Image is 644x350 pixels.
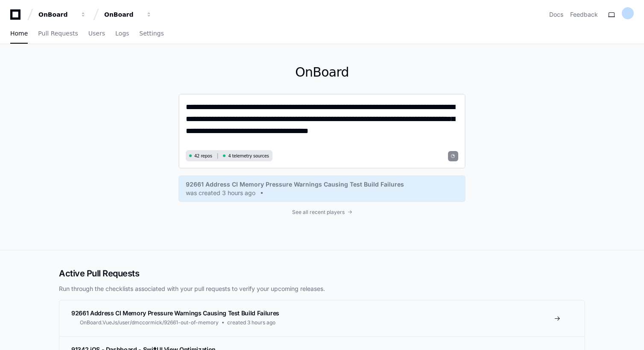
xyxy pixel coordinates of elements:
[139,24,164,44] a: Settings
[38,31,78,36] span: Pull Requests
[115,31,129,36] span: Logs
[186,180,458,197] a: 92661 Address CI Memory Pressure Warnings Causing Test Build Failureswas created 3 hours ago
[186,189,255,197] span: was created 3 hours ago
[35,7,90,22] button: OnBoard
[80,319,219,326] span: OnBoard.VueJs/user/dmccormick/92661-out-of-memory
[71,309,279,317] span: 92661 Address CI Memory Pressure Warnings Causing Test Build Failures
[10,31,28,36] span: Home
[228,153,269,159] span: 4 telemetry sources
[227,319,275,326] span: created 3 hours ago
[38,10,75,19] div: OnBoard
[88,31,105,36] span: Users
[115,24,129,44] a: Logs
[186,180,404,189] span: 92661 Address CI Memory Pressure Warnings Causing Test Build Failures
[59,300,585,336] a: 92661 Address CI Memory Pressure Warnings Causing Test Build FailuresOnBoard.VueJs/user/dmccormic...
[101,7,155,22] button: OnBoard
[292,209,345,216] span: See all recent players
[194,153,212,159] span: 42 repos
[38,24,78,44] a: Pull Requests
[104,10,141,19] div: OnBoard
[179,209,465,216] a: See all recent players
[59,267,585,279] h2: Active Pull Requests
[570,10,598,19] button: Feedback
[59,285,585,293] p: Run through the checklists associated with your pull requests to verify your upcoming releases.
[10,24,28,44] a: Home
[88,24,105,44] a: Users
[549,10,563,19] a: Docs
[139,31,164,36] span: Settings
[179,65,465,80] h1: OnBoard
